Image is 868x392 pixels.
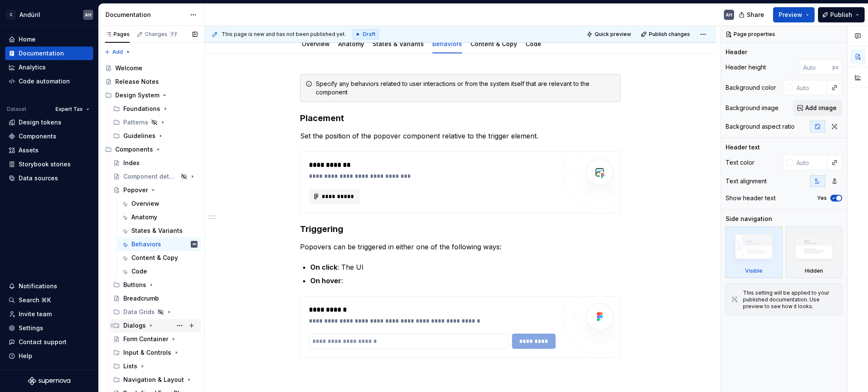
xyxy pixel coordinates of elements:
[734,7,770,22] button: Share
[123,105,160,113] div: Foundations
[805,268,823,274] div: Hidden
[131,226,183,235] div: States & Variants
[726,63,766,72] div: Header height
[726,48,747,56] div: Header
[118,210,201,224] a: Anatomy
[805,104,837,112] span: Add image
[522,35,545,52] div: Code
[118,197,201,210] a: Overview
[19,49,64,58] div: Documentation
[118,251,201,265] a: Content & Copy
[5,335,93,349] button: Contact support
[123,321,146,330] div: Dialogs
[526,40,541,47] a: Code
[316,80,615,97] div: Specify any behaviors related to user interactions or from the system itself that are relevant to...
[649,31,690,38] span: Publish changes
[817,195,827,202] label: Yes
[5,116,93,129] a: Design tokens
[110,332,201,346] a: Form Container
[123,118,148,127] div: Patterns
[123,186,148,194] div: Popover
[110,346,201,359] div: Input & Controls
[131,199,159,208] div: Overview
[373,40,424,47] a: States & Variants
[110,102,201,116] div: Foundations
[118,265,201,278] a: Code
[28,377,70,385] svg: Supernova Logo
[745,268,762,274] div: Visible
[2,6,97,24] button: CAndúrilAH
[726,215,772,223] div: Side navigation
[112,49,123,55] span: Add
[115,91,159,99] div: Design System
[105,31,130,38] div: Pages
[310,276,620,286] p: :
[19,35,36,44] div: Home
[363,31,376,38] span: Draft
[52,103,93,115] button: Expert Tax
[6,10,16,20] div: C
[5,293,93,307] button: Search ⌘K
[5,75,93,88] a: Code automation
[102,88,201,102] div: Design System
[131,254,178,262] div: Content & Copy
[726,122,795,131] div: Background aspect ratio
[298,35,333,52] div: Overview
[310,263,337,271] strong: On click
[300,131,620,141] p: Set the position of the popover component relative to the trigger element.
[19,11,40,19] div: Andúril
[832,64,839,71] p: px
[773,7,815,22] button: Preview
[470,40,517,47] a: Content & Copy
[123,348,171,357] div: Input & Controls
[110,278,201,292] div: Buttons
[123,294,159,303] div: Breadcrumb
[19,132,56,141] div: Components
[429,35,465,52] div: Behaviors
[726,83,776,92] div: Background color
[102,46,134,58] button: Add
[169,31,178,38] span: 77
[5,307,93,321] a: Invite team
[584,28,635,40] button: Quick preview
[793,155,827,170] input: Auto
[110,129,201,143] div: Guidelines
[19,296,51,304] div: Search ⌘K
[302,40,330,47] a: Overview
[123,335,168,343] div: Form Container
[338,40,364,47] a: Anatomy
[830,11,852,19] span: Publish
[779,11,802,19] span: Preview
[300,223,620,235] h3: Triggering
[310,276,341,285] strong: On hover
[5,144,93,157] a: Assets
[102,61,201,75] a: Welcome
[19,338,67,346] div: Contact support
[19,160,71,168] div: Storybook stories
[5,157,93,171] a: Storybook stories
[106,11,186,19] div: Documentation
[110,170,201,183] a: Component detail template
[793,80,827,95] input: Auto
[595,31,631,38] span: Quick preview
[192,240,196,248] div: AH
[786,226,843,278] div: Hidden
[310,262,620,272] p: : The UI
[726,11,732,18] div: AH
[110,319,201,332] div: Dialogs
[123,172,178,181] div: Component detail template
[123,281,146,289] div: Buttons
[56,106,83,113] span: Expert Tax
[5,33,93,46] a: Home
[5,279,93,293] button: Notifications
[131,240,161,248] div: Behaviors
[726,143,760,152] div: Header text
[5,61,93,74] a: Analytics
[726,104,779,112] div: Background image
[432,40,462,47] a: Behaviors
[726,194,776,202] div: Show header text
[110,183,201,197] a: Popover
[110,373,201,386] div: Navigation & Layout
[110,292,201,305] a: Breadcrumb
[19,77,70,86] div: Code automation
